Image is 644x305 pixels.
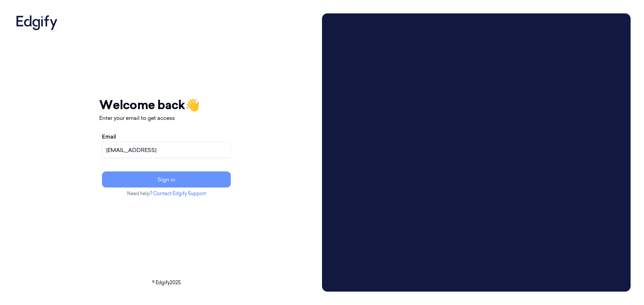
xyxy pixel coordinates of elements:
p: Need help? [99,190,233,197]
button: Sign in [102,171,231,187]
a: Contact Edgify Support [153,190,206,197]
h1: Welcome back 👋 [99,96,233,114]
input: name@example.com [102,142,231,158]
p: © Edgify 2025 [13,279,319,286]
label: Email [102,133,116,141]
p: Enter your email to get access [99,114,233,122]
